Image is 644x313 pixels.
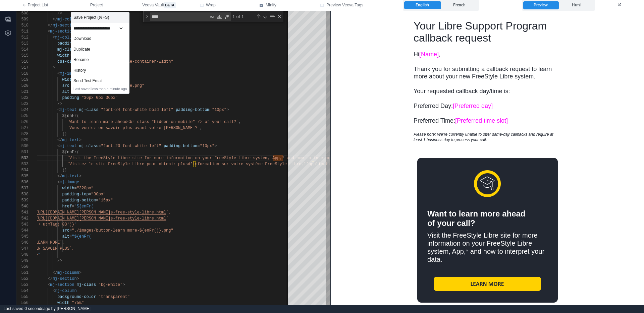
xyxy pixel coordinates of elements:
span: "transparent" [98,295,130,299]
div: Use Regular Expression (⌥⌘R) [223,13,230,20]
span: alt [62,234,69,239]
span: mj-column [57,17,79,22]
span: < [57,71,60,76]
span: `Vous voulez en savoir plus avant votre [PERSON_NAME]?` [67,126,200,130]
span: width [57,53,69,58]
span: "" [72,89,76,94]
span: le" /> of your call?` [188,120,238,124]
span: "${enFr( [72,234,91,239]
div: 544 [16,228,29,234]
div: 529 [16,137,29,143]
div: Next Match (Enter) [262,14,268,19]
span: "font-24 font-white bold left" [101,108,173,112]
div: 1 of 1 [232,12,255,21]
div: 547 [16,246,29,252]
div: 515 [16,53,29,59]
div: 545 [16,234,29,240]
div: 528 [16,131,29,137]
span: alt [62,89,69,94]
span: enFr [67,114,77,118]
div: 521 [16,89,29,95]
span: `Visit the FreeStyle Libre site for more informati [67,156,188,161]
span: src [62,83,69,88]
span: ( [77,114,79,118]
div: Match Whole Word (⌥⌘W) [216,13,223,20]
div: 519 [16,77,29,83]
div: Download [71,34,129,44]
span: `EN SAVOIR PLUS`, [33,246,74,251]
div: 541 [16,209,29,215]
span: ` [166,216,168,221]
div: 554 [16,288,29,294]
span: )} [62,132,67,136]
span: </ [53,17,57,22]
div: 538 [16,191,29,197]
span: "10px" [212,108,226,112]
span: = [69,234,72,239]
span: padding [57,41,74,46]
div: 514 [16,47,29,53]
span: = [98,108,101,112]
span: ) + utmTag('03')} [33,222,74,227]
span: mj-class [79,108,99,112]
span: mj-image [60,180,79,185]
span: mj-image [60,71,79,76]
div: Find in Selection (⌥⌘L) [268,13,276,20]
iframe: preview [331,11,644,305]
label: Preview [523,1,558,9]
div: 533 [16,161,29,167]
span: mj-section [53,23,77,28]
span: mj-column [55,35,77,40]
span: = [198,144,200,148]
span: < [53,35,55,40]
span: `Visitez le site FreeStyle Libre pour obtenir plus [67,162,188,167]
span: = [96,198,98,203]
span: = [89,192,91,197]
textarea: Editor content;Press Alt+F1 for Accessibility Options. [276,155,276,161]
span: "30px" [91,192,106,197]
div: 530 [16,143,29,149]
div: 520 [16,83,29,89]
span: `, [166,210,171,215]
span: width [62,186,74,191]
div: 513 [16,41,29,47]
span: Minify [266,2,276,8]
textarea: Find [150,13,208,20]
span: s-free-style-libre.html [110,216,166,221]
span: mj-class [77,283,96,287]
span: /> [57,258,62,263]
span: "320px" [77,186,94,191]
span: "36px 0px 36px" [82,96,118,100]
span: > [226,108,229,112]
div: 536 [16,179,29,185]
span: = [98,144,101,148]
div: 522 [16,95,29,101]
span: width [62,77,74,82]
span: "bg-white" [98,283,122,287]
label: French [441,1,478,9]
span: Project [90,2,103,8]
span: "15px" [98,198,113,203]
div: Send Test Email [71,76,129,86]
div: 535 [16,173,29,179]
div: Project [71,12,129,94]
span: ${ [62,150,67,154]
span: css-class [57,59,79,64]
div: 539 [16,197,29,203]
div: Duplicate [71,44,129,55]
span: > [214,144,217,148]
span: on on your FreeStyle Libre system, App,* and how t [188,156,309,161]
span: = [69,301,72,305]
span: mj-class [57,47,77,52]
div: Rename [71,55,129,65]
span: "${enFr( [74,204,94,209]
span: mj-text [62,138,79,142]
div: 523 [16,101,29,107]
span: > [122,283,125,287]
